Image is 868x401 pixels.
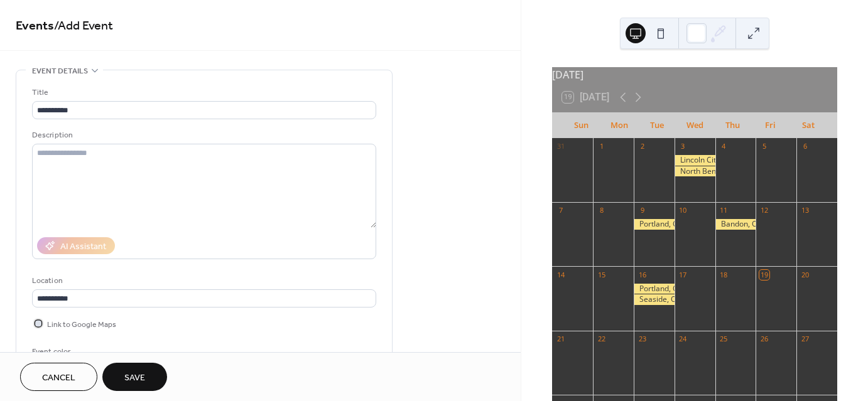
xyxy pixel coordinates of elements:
div: Sun [562,113,600,138]
div: 23 [637,334,647,344]
div: 13 [800,206,810,215]
div: Wed [676,113,713,138]
div: 16 [637,270,647,279]
div: Sat [789,113,827,138]
div: 27 [800,334,810,344]
div: 9 [637,206,647,215]
span: / Add Event [54,14,113,38]
div: 25 [719,334,729,344]
div: [DATE] [552,67,837,82]
a: Events [16,14,54,38]
span: Event details [32,65,88,78]
div: 10 [678,206,688,215]
div: 22 [597,334,606,344]
div: 31 [556,142,565,151]
div: 15 [597,270,606,279]
div: 6 [800,142,810,151]
div: Fri [751,113,789,138]
button: Cancel [20,363,97,391]
div: Description [32,129,374,142]
div: Event color [32,345,126,358]
div: Tue [638,113,676,138]
span: Save [124,372,145,385]
div: Portland, OR [634,219,675,230]
div: 17 [678,270,688,279]
div: 14 [556,270,565,279]
div: 5 [759,142,769,151]
div: Mon [600,113,637,138]
div: 24 [678,334,688,344]
div: 2 [637,142,647,151]
div: 3 [678,142,688,151]
div: Thu [713,113,751,138]
div: 20 [800,270,810,279]
div: 11 [719,206,729,215]
div: 26 [759,334,769,344]
div: 4 [719,142,729,151]
div: 12 [759,206,769,215]
div: 1 [597,142,606,151]
div: Lincoln City, OR [675,155,715,166]
div: 19 [759,270,769,279]
div: Bandon, OR [715,219,756,230]
div: Portland, OR [634,284,675,294]
button: Save [102,363,167,391]
div: North Bend, OR [675,166,715,177]
div: Title [32,86,374,99]
span: Cancel [42,372,75,385]
div: Location [32,274,374,287]
div: 8 [597,206,606,215]
div: 21 [556,334,565,344]
div: Seaside, OR [634,294,675,305]
span: Link to Google Maps [47,318,116,331]
div: 7 [556,206,565,215]
div: 18 [719,270,729,279]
